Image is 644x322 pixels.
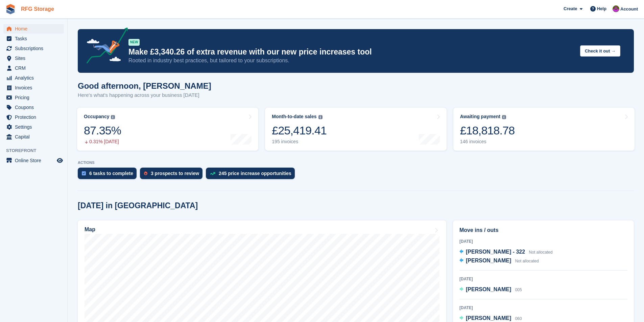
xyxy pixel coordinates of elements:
div: 6 tasks to complete [89,171,133,176]
img: icon-info-grey-7440780725fd019a000dd9b08b2336e03edf1995a4989e88bcd33f0948082b44.svg [111,115,115,119]
img: icon-info-grey-7440780725fd019a000dd9b08b2336e03edf1995a4989e88bcd33f0948082b44.svg [502,115,506,119]
img: prospect-51fa495bee0391a8d652442698ab0144808aea92771e9ea1ae160a38d050c398.svg [144,171,147,175]
div: 0.31% [DATE] [84,139,121,145]
a: menu [3,44,64,53]
img: price-adjustments-announcement-icon-8257ccfd72463d97f412b2fc003d46551f7dbcb40ab6d574587a9cd5c0d94... [81,27,128,66]
a: menu [3,53,64,63]
img: icon-info-grey-7440780725fd019a000dd9b08b2336e03edf1995a4989e88bcd33f0948082b44.svg [318,115,323,119]
span: [PERSON_NAME] - 322 [466,249,525,255]
div: 245 price increase opportunities [219,171,291,176]
h2: [DATE] in [GEOGRAPHIC_DATA] [78,201,198,210]
span: Create [564,5,577,12]
span: Protection [15,112,55,122]
img: Laura Lawson [613,5,619,12]
p: ACTIONS [78,160,634,165]
a: menu [3,73,64,83]
span: Storefront [6,147,67,154]
a: Preview store [56,156,64,165]
span: Subscriptions [15,44,55,53]
span: Online Store [15,156,55,165]
span: [PERSON_NAME] [466,286,511,292]
img: task-75834270c22a3079a89374b754ae025e5fb1db73e45f91037f5363f120a921f8.svg [82,171,86,175]
span: Analytics [15,73,55,83]
span: 005 [515,287,522,292]
span: Not allocated [515,259,539,263]
div: [DATE] [459,276,627,282]
span: CRM [15,63,55,73]
a: 245 price increase opportunities [206,168,298,183]
span: Coupons [15,103,55,112]
a: menu [3,83,64,92]
a: menu [3,103,64,112]
a: menu [3,24,64,34]
a: [PERSON_NAME] Not allocated [459,257,539,265]
img: stora-icon-8386f47178a22dfd0bd8f6a31ec36ba5ce8667c1dd55bd0f319d3a0aa187defe.svg [5,4,16,14]
a: [PERSON_NAME] 005 [459,285,522,294]
a: menu [3,93,64,102]
div: NEW [128,39,140,46]
button: Check it out → [580,45,620,57]
span: Settings [15,122,55,132]
a: menu [3,63,64,73]
span: Not allocated [529,250,553,255]
a: menu [3,122,64,132]
div: Month-to-date sales [272,114,316,120]
div: 87.35% [84,124,121,137]
div: 146 invoices [460,139,515,145]
a: [PERSON_NAME] - 322 Not allocated [459,248,553,257]
span: Pricing [15,93,55,102]
p: Rooted in industry best practices, but tailored to your subscriptions. [128,57,575,64]
a: 6 tasks to complete [78,168,140,183]
span: Sites [15,53,55,63]
a: RFG Storage [18,3,57,15]
div: 195 invoices [272,139,327,145]
span: Tasks [15,34,55,43]
a: Occupancy 87.35% 0.31% [DATE] [77,108,258,151]
span: Account [620,6,638,13]
div: £18,818.78 [460,124,515,137]
span: Capital [15,132,55,142]
a: menu [3,156,64,165]
h2: Map [85,227,95,233]
p: Here's what's happening across your business [DATE] [78,91,211,99]
a: 3 prospects to review [140,168,206,183]
div: [DATE] [459,238,627,244]
span: Home [15,24,55,34]
div: Awaiting payment [460,114,501,120]
a: menu [3,112,64,122]
a: Awaiting payment £18,818.78 146 invoices [453,108,635,151]
a: menu [3,34,64,43]
span: 060 [515,316,522,321]
span: Invoices [15,83,55,92]
div: [DATE] [459,305,627,311]
p: Make £3,340.26 of extra revenue with our new price increases tool [128,47,575,57]
a: menu [3,132,64,142]
div: 3 prospects to review [151,171,199,176]
img: price_increase_opportunities-93ffe204e8149a01c8c9dc8f82e8f89637d9d84a8eef4429ea346261dce0b2c0.svg [210,172,215,175]
span: [PERSON_NAME] [466,315,511,321]
span: Help [597,5,606,12]
a: Month-to-date sales £25,419.41 195 invoices [265,108,446,151]
h2: Move ins / outs [459,226,627,234]
div: Occupancy [84,114,109,120]
span: [PERSON_NAME] [466,258,511,263]
h1: Good afternoon, [PERSON_NAME] [78,81,211,90]
div: £25,419.41 [272,124,327,137]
